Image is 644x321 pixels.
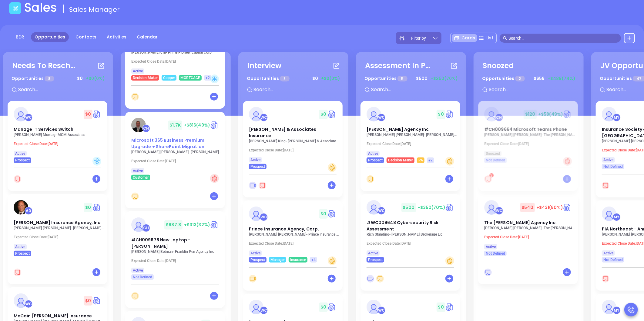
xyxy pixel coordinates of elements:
span: McCain Atkinson Insurance [14,313,92,319]
p: Expected Close Date: [DATE] [484,142,575,146]
img: Moore & Associates Insurance [249,107,263,121]
a: Calendar [133,32,161,42]
img: Manage IT Services Switch [14,107,28,121]
span: $ 0 [311,74,320,83]
span: +$350 (70%) [431,75,458,82]
span: #CH009664 Microsoft Teams Phone [484,126,567,132]
a: profileWalter Contreras$0Circle dollar[PERSON_NAME] & Associates Insurance[PERSON_NAME] King- [PE... [243,101,343,169]
p: Ted Butz - Dreher Agency Inc [367,133,458,137]
span: Dreher Agency Inc [367,126,429,132]
span: Filter by [411,36,426,40]
img: Prince Insurance Agency, Corp. [249,207,263,221]
div: Carla Humber [142,124,150,132]
div: Prime Pioneer Capital Corp[PERSON_NAME] Chi- Prime Pioneer Capital CorpExpected Close Date:[DATE]... [125,18,226,112]
a: Opportunities [31,32,69,42]
img: Dreher Agency Inc [367,107,381,121]
p: Expected Close Date: [DATE] [249,241,340,246]
span: Prince Insurance Agency, Corp. [249,226,319,232]
img: Quote [445,110,454,119]
div: profileCarla Humber$1.7K+$816(49%)Circle dollarMicrosoft 365 Business Premium Upgrade + SharePoin... [125,112,226,211]
span: +$0 (0%) [321,75,340,82]
a: Activities [103,32,130,42]
span: Active [250,250,260,256]
span: Not Defined [603,256,623,263]
p: Rachel Montag - MGM Associates [14,133,105,137]
span: Copper [163,74,175,81]
span: +$431 (80%) [536,204,563,210]
p: Wendy Prendergast - Prince Insurance Agency, Corp. [249,232,340,237]
span: $ 0 [319,303,328,312]
div: Assessment In ProgressOpportunities 5$500+$350(70%) [361,57,461,101]
span: $ 0 [319,209,328,219]
span: +$0 (0%) [86,75,105,82]
span: $ 987.8 [164,220,183,230]
img: Straub Insurance Agency Inc [249,300,263,314]
div: Carla Humber [142,224,150,232]
span: Prospect [250,256,265,263]
span: $ 0 [75,74,84,83]
div: Needs To RescheduleOpportunities 8$0+$0(0%) [8,57,109,101]
p: Lee Gaudette - Gaudette Insurance Agency, Inc. [14,226,105,230]
p: Rich Standing - Chadwick Brokerage Llc [367,232,458,237]
img: Quote [445,303,454,312]
span: Active [15,243,25,250]
span: #WC009648 Cybersecurity Risk Assessment [367,220,439,232]
div: Walter Contreras [25,114,32,121]
div: Megan Youmans [613,213,621,221]
span: Prospect [368,256,383,263]
div: Warm [445,256,454,265]
span: Decision Maker [388,157,413,164]
div: Needs To Reschedule [12,60,79,71]
div: Carla Humber [495,114,503,121]
span: Active [486,243,496,250]
div: Assessment In Progress [365,60,432,71]
span: +2 [206,74,210,81]
span: $ 500 [414,74,429,83]
span: Prospect [250,163,265,170]
div: Hot [210,174,219,183]
div: Cold [92,157,101,166]
div: Snoozed [483,60,514,71]
img: The Willis E. Kilborne Agency Inc. [484,200,499,215]
img: Insurance Society of Philadelphia [602,107,616,121]
p: Allan Kaplan - Kaplan Insurance [131,150,222,154]
span: 2 [491,173,493,177]
span: Active [603,157,613,163]
div: Hot [563,157,572,166]
span: 8 [45,76,54,81]
img: NYAMB [602,300,616,314]
img: Gaudette Insurance Agency, Inc [14,200,28,215]
p: Jessica A. Hess - The Willis E. Kilborne Agency Inc. [484,226,575,230]
img: Quote [328,110,337,119]
sup: 2 [489,173,494,177]
img: Quote [328,303,337,312]
img: PIA Northeast - Annual Convention [602,207,616,221]
div: Interview [247,60,281,71]
span: $ 658 [532,74,546,83]
div: Walter Contreras [260,114,268,121]
p: Expected Close Date: [DATE] [249,148,340,152]
p: Derek Oberman - The Oberman Companies [484,133,575,137]
p: Expected Close Date: [DATE] [131,59,222,64]
span: Not Defined [486,157,505,164]
span: #CH009678 New Laptop - Robert Betman [131,237,190,249]
span: Active [250,157,260,163]
p: Expected Close Date: [DATE] [14,235,105,239]
span: +2 [428,157,433,164]
div: Walter Contreras [260,306,268,314]
span: +$350 (70%) [418,204,445,210]
p: Robert Betman - Franklin Pen Agency Inc [131,250,222,254]
span: PA [418,157,423,164]
span: Not Defined [603,163,623,170]
span: Snoozed [486,150,500,157]
img: Quote [328,209,337,218]
span: 5 [397,76,407,81]
span: +$489 (74%) [548,75,575,82]
div: profileWalter Contreras$0Circle dollarPrince Insurance Agency, Corp.[PERSON_NAME] [PERSON_NAME]- ... [243,200,344,294]
span: Active [133,267,143,274]
span: Prospect [368,157,383,164]
span: Sales Manager [69,5,120,14]
span: $ 0 [84,110,92,119]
